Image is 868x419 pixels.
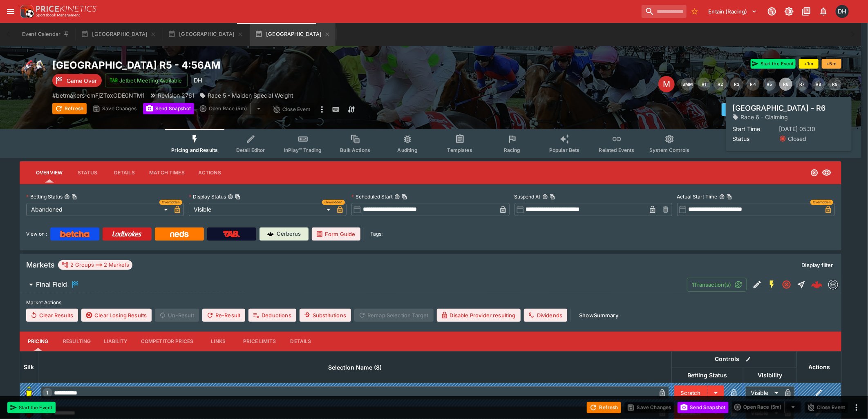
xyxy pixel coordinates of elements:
p: Overtype [735,105,757,114]
button: No Bookmarks [688,5,701,18]
th: Actions [797,351,841,383]
label: Tags: [371,227,383,241]
div: Abandoned [26,203,171,216]
button: Refresh [52,103,87,114]
img: runner 1 [22,386,36,399]
a: Form Guide [312,227,360,241]
p: Override [774,105,795,114]
button: more [852,403,861,412]
span: Related Events [599,147,635,153]
button: R2 [714,78,727,91]
input: search [642,5,687,18]
button: R3 [730,78,743,91]
button: SGM Enabled [765,277,779,292]
p: Scheduled Start [351,193,393,200]
button: R9 [828,78,841,91]
button: Documentation [799,4,814,19]
button: Links [200,332,237,351]
img: betmakers [829,280,838,289]
button: R8 [812,78,825,91]
p: Copy To Clipboard [52,91,145,100]
span: Overridden [162,200,180,205]
div: Visible [189,203,333,216]
span: Overridden [813,200,831,205]
div: split button [197,103,267,114]
span: InPlay™ Trading [284,147,322,153]
h5: Markets [26,260,55,270]
button: R7 [796,78,809,91]
button: Overview [29,163,69,183]
button: Send Snapshot [678,402,729,413]
button: [GEOGRAPHIC_DATA] [76,23,161,46]
div: split button [732,401,801,413]
span: System Controls [649,147,689,153]
button: Refresh [587,402,621,413]
span: Auditing [398,147,418,153]
p: Display Status [189,193,226,200]
th: Controls [671,351,797,367]
button: Connected to PK [765,4,779,19]
button: R1 [698,78,711,91]
svg: Visible [822,168,832,178]
button: Start the Event [7,402,56,413]
button: David Howard [833,2,851,20]
div: betmakers [828,280,838,290]
button: Pricing [20,332,56,351]
img: logo-cerberus--red.svg [811,279,823,290]
button: Copy To Clipboard [550,194,555,200]
img: Ladbrokes [112,231,142,237]
span: Betting Status [678,370,736,380]
button: Straight [794,277,809,292]
button: Jetbet Meeting Available [105,74,188,87]
button: Actions [191,163,228,183]
p: Cerberus [277,230,301,238]
span: Pricing and Results [171,147,218,153]
p: Revision 2761 [158,91,195,100]
button: Start the Event [751,59,796,69]
span: Bulk Actions [340,147,370,153]
img: Neds [170,231,188,237]
button: 1Transaction(s) [687,278,747,292]
button: Send Snapshot [143,103,194,114]
button: Display filter [797,259,838,272]
button: Competitor Prices [134,332,200,351]
img: Sportsbook Management [36,13,80,17]
button: Copy To Clipboard [72,194,77,200]
button: Clear Losing Results [81,309,152,322]
img: PriceKinetics [36,6,96,12]
div: 373b1146-3a03-47ce-8f4a-2ede3b319cf8 [811,279,823,290]
span: Visibility [749,370,791,380]
button: Re-Result [202,309,245,322]
button: Clear Results [26,309,78,322]
div: David Howard [836,5,849,18]
span: Popular Bets [549,147,580,153]
button: Bulk edit [743,354,754,365]
button: Copy To Clipboard [727,194,732,200]
img: Cerberus [267,231,274,237]
th: Silk [20,351,38,383]
svg: Abandoned [810,169,819,177]
p: Auto-Save [812,105,838,114]
button: R5 [763,78,776,91]
div: Start From [722,103,841,116]
div: 2 Groups 2 Markets [61,260,129,270]
p: Suspend At [515,193,541,200]
img: Betcha [60,231,89,237]
button: +1m [799,59,819,69]
button: Substitutions [300,309,351,322]
button: Match Times [143,163,191,183]
img: horse_racing.png [20,59,46,85]
div: Race 5 - Maiden Special Weight [199,91,293,100]
p: Actual Start Time [677,193,718,200]
button: open drawer [3,4,18,19]
label: View on : [26,227,47,241]
div: Event type filters [165,129,696,158]
div: David Howard [191,73,206,88]
button: Edit Detail [750,277,765,292]
p: Game Over [67,76,97,85]
button: Toggle light/dark mode [782,4,796,19]
button: Copy To Clipboard [402,194,407,200]
button: Status [69,163,106,183]
a: 373b1146-3a03-47ce-8f4a-2ede3b319cf8 [809,276,825,293]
